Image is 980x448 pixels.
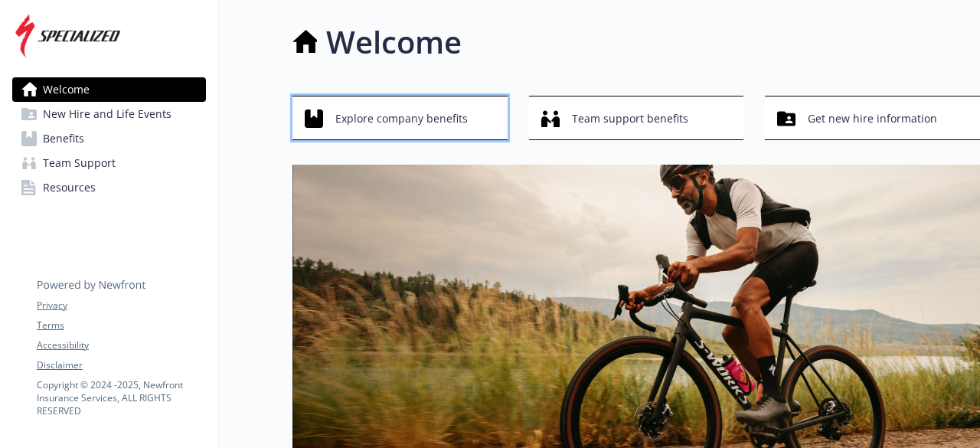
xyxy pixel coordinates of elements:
[12,102,206,126] a: New Hire and Life Events
[43,175,96,200] span: Resources
[335,104,468,133] span: Explore company benefits
[12,126,206,151] a: Benefits
[12,151,206,175] a: Team Support
[326,19,462,65] h1: Welcome
[37,358,205,372] a: Disclaimer
[37,378,205,417] p: Copyright © 2024 - 2025 , Newfront Insurance Services, ALL RIGHTS RESERVED
[37,338,205,352] a: Accessibility
[765,96,980,140] button: Get new hire information
[529,96,744,140] button: Team support benefits
[43,102,171,126] span: New Hire and Life Events
[43,77,90,102] span: Welcome
[572,104,688,133] span: Team support benefits
[43,126,84,151] span: Benefits
[43,151,116,175] span: Team Support
[37,319,205,332] a: Terms
[292,96,508,140] button: Explore company benefits
[12,77,206,102] a: Welcome
[808,104,937,133] span: Get new hire information
[37,299,205,312] a: Privacy
[12,175,206,200] a: Resources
